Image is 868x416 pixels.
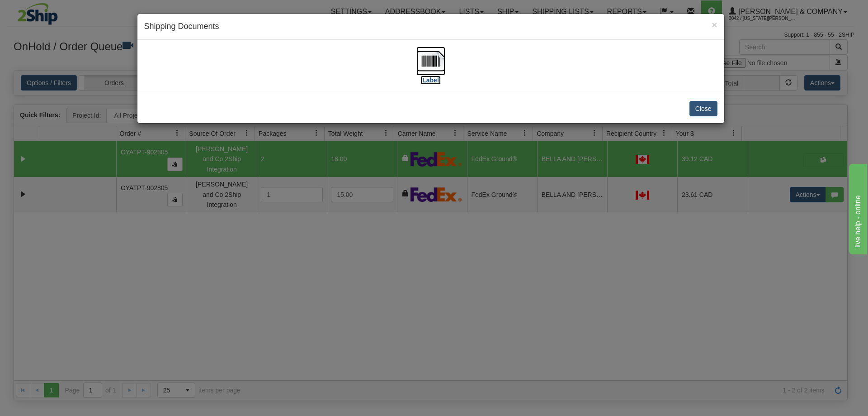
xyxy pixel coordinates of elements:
img: barcode.jpg [416,47,445,76]
span: × [712,19,717,30]
h4: Shipping Documents [144,21,717,33]
label: [Label] [420,76,441,85]
button: Close [689,101,717,116]
iframe: chat widget [847,162,867,254]
button: Close [712,20,717,29]
div: live help - online [7,5,84,16]
a: [Label] [416,57,445,83]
